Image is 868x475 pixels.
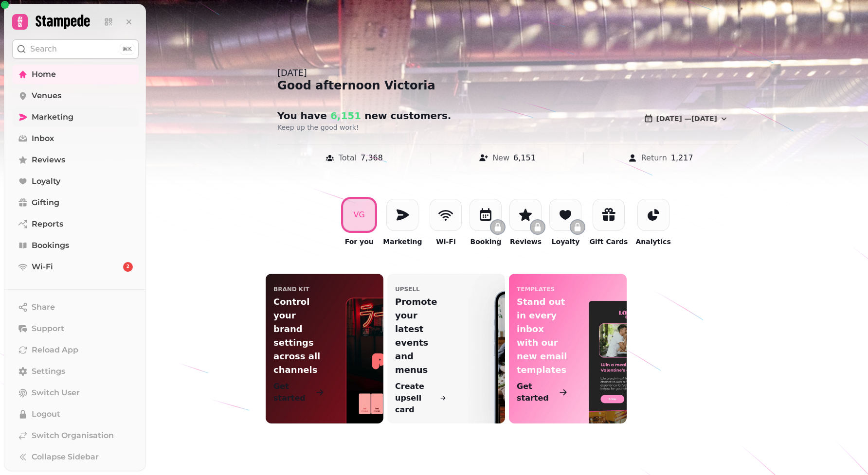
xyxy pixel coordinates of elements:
[345,237,374,246] p: For you
[12,86,139,106] a: Venues
[12,214,139,234] a: Reports
[273,295,325,377] p: Control your brand settings across all channels
[636,109,737,128] button: [DATE] —[DATE]
[120,44,134,54] div: ⌘K
[32,176,60,187] span: Loyalty
[517,295,568,377] p: Stand out in every inbox with our new email templates
[273,285,309,293] p: Brand Kit
[12,193,139,212] a: Gifting
[12,383,139,403] button: Switch User
[277,66,737,80] div: [DATE]
[12,426,139,445] a: Switch Organisation
[635,237,670,246] p: Analytics
[277,109,464,123] h2: You have new customer s .
[436,237,455,246] p: Wi-Fi
[127,264,129,270] span: 2
[32,218,63,230] span: Reports
[517,381,557,404] p: Get started
[266,274,383,423] a: Brand KitControl your brand settings across all channelsGet started
[32,197,59,209] span: Gifting
[12,172,139,191] a: Loyalty
[32,240,69,251] span: Bookings
[470,237,501,246] p: Booking
[277,78,737,93] div: Good afternoon Victoria
[32,323,64,334] span: Support
[12,39,139,59] button: Search⌘K
[32,451,99,463] span: Collapse Sidebar
[12,447,139,467] button: Collapse Sidebar
[12,298,139,317] button: Share
[327,110,361,122] span: 6,151
[387,274,505,423] a: upsellPromote your latest events and menusCreate upsell card
[273,381,313,404] p: Get started
[12,257,139,277] a: Wi-Fi2
[354,209,365,221] div: V G
[32,408,60,420] span: Logout
[32,154,65,166] span: Reviews
[32,261,53,273] span: Wi-Fi
[12,362,139,381] a: Settings
[12,319,139,338] button: Support
[277,123,526,132] p: Keep up the good work!
[12,236,139,255] a: Bookings
[12,129,139,148] a: Inbox
[32,387,80,399] span: Switch User
[656,115,717,122] span: [DATE] — [DATE]
[32,301,55,313] span: Share
[32,366,65,377] span: Settings
[510,237,542,246] p: Reviews
[30,43,57,55] p: Search
[509,274,627,423] a: templatesStand out in every inbox with our new email templatesGet started
[12,340,139,360] button: Reload App
[12,405,139,424] button: Logout
[32,133,54,144] span: Inbox
[32,111,73,123] span: Marketing
[383,237,422,246] p: Marketing
[32,344,78,356] span: Reload App
[395,381,438,416] p: Create upsell card
[12,65,139,84] a: Home
[12,150,139,170] a: Reviews
[395,295,446,377] p: Promote your latest events and menus
[32,430,114,441] span: Switch Organisation
[32,90,61,102] span: Venues
[32,69,56,80] span: Home
[12,107,139,127] a: Marketing
[517,285,555,293] p: templates
[395,285,420,293] p: upsell
[552,237,580,246] p: Loyalty
[589,237,628,246] p: Gift Cards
